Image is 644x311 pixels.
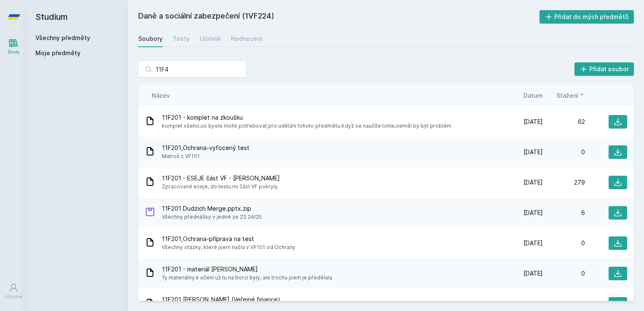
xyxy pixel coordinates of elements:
span: [DATE] [523,209,543,217]
div: ZIP [145,207,155,219]
span: 11F201,Ochrana-příprava na test [162,235,295,243]
div: Soubory [138,35,163,43]
span: 11F201 [PERSON_NAME] (Veřejné finance) [162,295,280,304]
a: Učitelé [200,30,221,47]
div: Study [8,49,20,55]
a: Testy [173,30,190,47]
a: Uživatel [2,279,25,304]
span: Všechny přednášky v jedné ze ZS 24/25 [162,213,262,221]
div: 279 [543,178,585,187]
span: Všechny otázky, které jsem našla v VF101 od Ochrany [162,243,295,252]
span: 11F201,Ochrana-vyfocený test [162,144,250,152]
div: 0 [543,300,585,308]
span: Matroš z VF101 [162,152,250,161]
button: Datum [523,91,543,100]
a: Hodnocení [231,30,262,47]
span: 11F201 Dudzich Merge.pptx.zip [162,204,262,213]
a: Všechny předměty [35,34,90,41]
div: Hodnocení [231,35,262,43]
span: [DATE] [523,269,543,278]
span: [DATE] [523,118,543,126]
div: 0 [543,239,585,247]
div: 0 [543,148,585,156]
a: Study [2,34,25,59]
div: Testy [173,35,190,43]
span: Ty materiálny k učení už tu na borci byly, ale trochu jsem je předělala [162,273,332,282]
span: komplet všeho,co byste mohli potřebovat pro udělání tohoto předmětu.Když se naučíte tohle,neměl b... [162,122,451,130]
div: Uživatel [5,294,22,300]
span: [DATE] [523,239,543,247]
a: Soubory [138,30,163,47]
span: [DATE] [523,300,543,308]
button: Přidat do mých předmětů [539,10,634,24]
button: Stažení [556,91,585,100]
div: 0 [543,269,585,278]
span: 11F201 - materiál [PERSON_NAME] [162,265,332,273]
span: 11F201 - komplet na zkoušku [162,113,451,122]
span: [DATE] [523,148,543,156]
input: Hledej soubor [138,61,246,78]
div: 6 [543,209,585,217]
button: Přidat soubor [574,62,634,76]
span: 11F201 - ESEJE část VF - [PERSON_NAME] [162,174,280,182]
span: Moje předměty [35,49,80,57]
h2: Daně a sociální zabezpečení (1VF224) [138,10,539,24]
button: Název [152,91,170,100]
span: Zpracované eseje, do testu mi část VF pokryly. [162,182,280,191]
span: [DATE] [523,178,543,187]
span: Stažení [556,91,578,100]
div: 62 [543,118,585,126]
div: Učitelé [200,35,221,43]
